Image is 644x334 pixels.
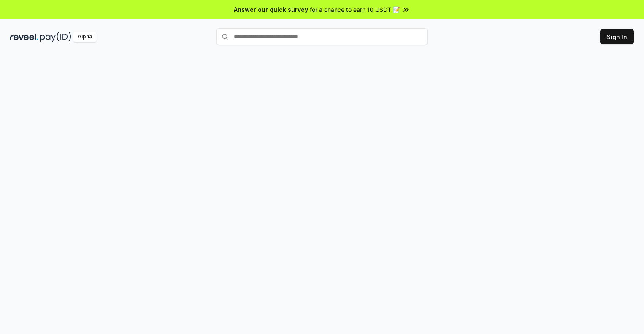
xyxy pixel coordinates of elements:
[600,29,634,44] button: Sign In
[310,5,400,14] span: for a chance to earn 10 USDT 📝
[234,5,308,14] span: Answer our quick survey
[40,32,71,42] img: pay_id
[73,32,97,42] div: Alpha
[10,32,38,42] img: reveel_dark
